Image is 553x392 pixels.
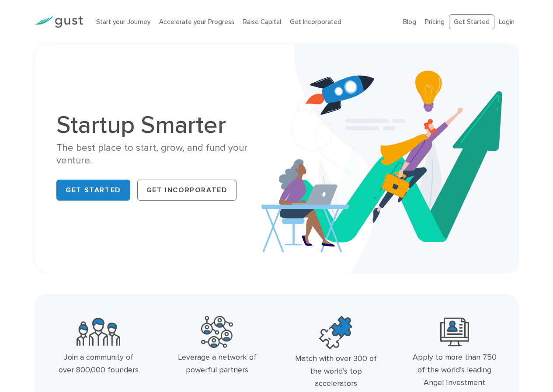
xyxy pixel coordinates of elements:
[425,18,445,26] a: Pricing
[56,351,140,377] div: Join a community of over 800,000 founders
[499,18,515,26] a: Login
[243,18,281,26] a: Raise Capital
[56,113,270,137] h1: Startup Smarter
[175,351,259,377] div: Leverage a network of powerful partners
[137,180,237,201] a: Get Incorporated
[201,316,233,348] img: Powerful Partners
[56,180,130,201] a: Get Started
[96,18,150,26] a: Start your Journey
[159,18,234,26] a: Accelerate your Progress
[77,316,120,348] img: Community Founders
[449,14,494,30] a: Get Started
[294,353,378,390] div: Match with over 300 of the world’s top accelerators
[440,316,469,348] img: Leading Angel Investment
[290,18,341,26] a: Get Incorporated
[34,16,83,28] img: Gust Logo
[319,316,352,349] img: Top Accelerators
[56,142,270,167] div: The best place to start, grow, and fund your venture.
[261,44,518,273] img: Startup Smarter Hero
[403,18,416,26] a: Blog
